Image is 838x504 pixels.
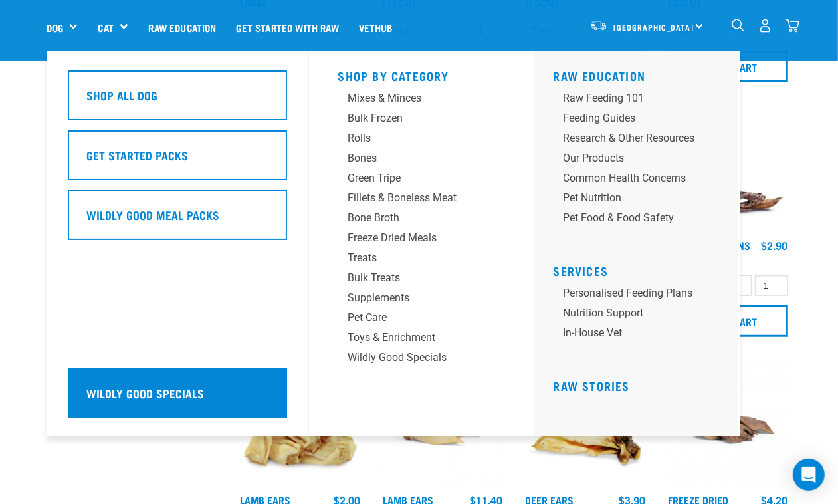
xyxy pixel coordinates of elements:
a: Vethub [349,1,403,54]
img: user.png [758,19,772,33]
a: Bones [338,150,504,170]
a: Common Health Concerns [554,170,727,190]
a: Bulk Treats [338,270,504,290]
img: home-icon-1@2x.png [732,19,744,31]
div: Bone Broth [348,210,472,226]
div: Rolls [348,130,472,146]
a: Bone Broth [338,210,504,230]
a: Freeze Dried Meals [338,230,504,250]
a: Wildly Good Specials [68,368,287,428]
div: Pet Nutrition [564,190,695,206]
div: Pet Food & Food Safety [564,210,695,226]
a: Treats [338,250,504,270]
a: Supplements [338,290,504,310]
a: In-house vet [554,325,727,345]
div: Research & Other Resources [564,130,695,146]
div: Bones [348,150,472,166]
a: Personalised Feeding Plans [554,285,727,305]
div: Freeze Dried Meals [348,230,472,246]
a: Deer Ears [526,497,574,503]
div: Green Tripe [348,170,472,186]
a: Dog [47,20,63,35]
div: Raw Feeding 101 [564,90,695,106]
div: Treats [348,250,472,266]
a: Research & Other Resources [554,130,727,150]
a: Get Started Packs [68,130,287,190]
a: Feeding Guides [554,110,727,130]
h5: Shop By Category [338,69,504,80]
a: Our Products [554,150,727,170]
a: Raw Education [138,1,226,54]
a: Pet Care [338,310,504,330]
div: Open Intercom Messenger [793,459,825,491]
div: Pet Care [348,310,472,326]
h5: Wildly Good Specials [87,384,205,402]
a: Lamb Ears [241,497,291,503]
a: Wildly Good Meal Packs [68,190,287,250]
a: Get started with Raw [227,1,349,54]
a: Fillets & Boneless Meat [338,190,504,210]
a: Mixes & Minces [338,90,504,110]
a: Raw Stories [554,382,630,389]
a: Nutrition Support [554,305,727,325]
input: 1 [755,275,788,296]
div: Our Products [564,150,695,166]
h5: Get Started Packs [87,146,189,164]
div: Mixes & Minces [348,90,472,106]
div: Supplements [348,290,472,306]
a: Shop All Dog [68,70,287,130]
a: Pet Nutrition [554,190,727,210]
a: Wildly Good Specials [338,350,504,370]
a: Bulk Frozen [338,110,504,130]
a: Raw Education [554,72,646,79]
div: $2.90 [762,239,788,251]
div: Wildly Good Specials [348,350,472,366]
a: Raw Feeding 101 [554,90,727,110]
div: Fillets & Boneless Meat [348,190,472,206]
img: van-moving.png [589,19,607,31]
a: Green Tripe [338,170,504,190]
h5: Shop All Dog [87,86,158,104]
span: [GEOGRAPHIC_DATA] [614,25,694,29]
div: Toys & Enrichment [348,330,472,346]
a: Cat [98,20,113,35]
div: Bulk Frozen [348,110,472,126]
div: Feeding Guides [564,110,695,126]
img: home-icon@2x.png [786,19,799,33]
a: Toys & Enrichment [338,330,504,350]
a: Rolls [338,130,504,150]
h5: Wildly Good Meal Packs [87,206,220,223]
h5: Services [554,264,727,275]
div: Common Health Concerns [564,170,695,186]
a: Pet Food & Food Safety [554,210,727,230]
div: Bulk Treats [348,270,472,286]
